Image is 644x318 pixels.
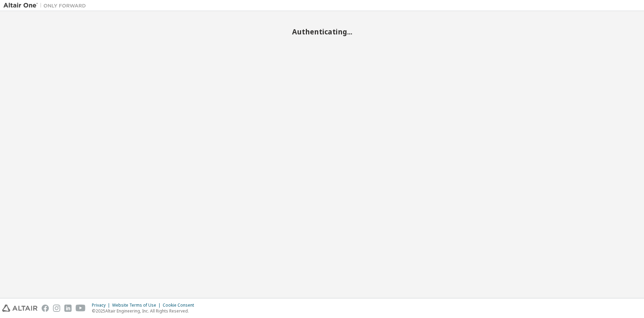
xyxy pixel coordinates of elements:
[112,303,163,308] div: Website Terms of Use
[163,303,198,308] div: Cookie Consent
[92,308,198,314] p: © 2025 Altair Engineering, Inc. All Rights Reserved.
[2,305,37,312] img: altair_logo.svg
[53,305,60,312] img: instagram.svg
[3,27,641,36] h2: Authenticating...
[42,305,49,312] img: facebook.svg
[76,305,86,312] img: youtube.svg
[64,305,72,312] img: linkedin.svg
[3,2,89,9] img: Altair One
[92,303,112,308] div: Privacy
